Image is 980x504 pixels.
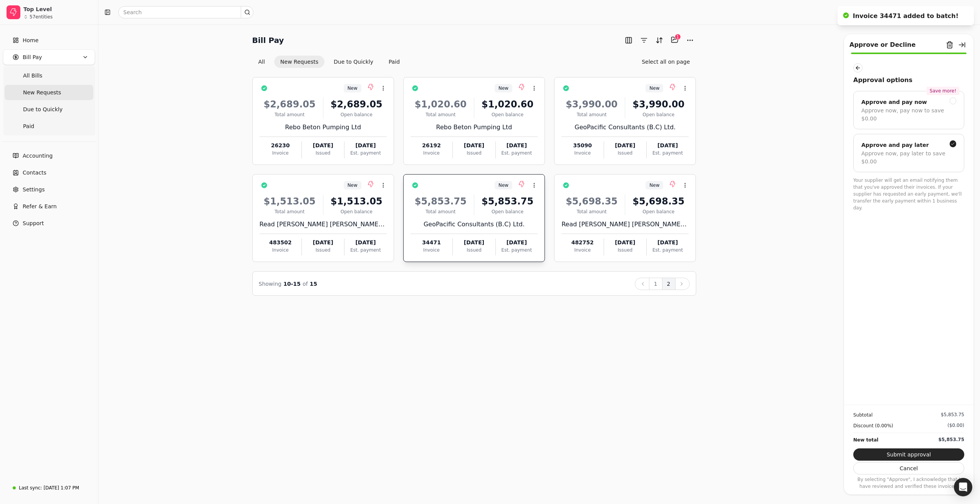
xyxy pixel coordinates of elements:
[496,150,538,156] div: Est. payment
[344,239,386,247] div: [DATE]
[647,239,689,247] div: [DATE]
[853,448,964,461] button: Submit approval
[604,142,646,150] div: [DATE]
[496,142,538,150] div: [DATE]
[3,182,95,197] a: Settings
[628,97,689,111] div: $3,990.00
[561,239,603,247] div: 482752
[938,436,964,443] div: $5,853.75
[604,150,646,156] div: Issued
[23,72,42,80] span: All Bills
[3,481,95,495] a: Last sync:[DATE] 1:07 PM
[669,34,681,46] button: Batch (1)
[344,142,386,150] div: [DATE]
[328,56,379,68] button: Due to Quickly
[3,49,95,65] button: Bill Pay
[302,142,344,150] div: [DATE]
[411,247,452,254] div: Invoice
[23,53,42,61] span: Bill Pay
[604,239,646,247] div: [DATE]
[23,105,63,114] span: Due to Quickly
[411,111,471,118] div: Total amount
[411,142,452,150] div: 26192
[302,239,344,247] div: [DATE]
[23,169,46,177] span: Contacts
[23,122,34,130] span: Paid
[411,220,538,229] div: GeoPacific Consultants (B.C) Ltd.
[498,182,508,189] span: New
[3,148,95,163] a: Accounting
[43,484,79,491] div: [DATE] 1:07 PM
[861,97,927,107] div: Approve and pay now
[561,97,622,111] div: $3,990.00
[561,208,622,215] div: Total amount
[344,150,386,156] div: Est. payment
[628,208,689,215] div: Open balance
[23,36,38,44] span: Home
[853,411,872,419] div: Subtotal
[23,203,57,211] span: Refer & Earn
[453,239,495,247] div: [DATE]
[653,34,665,46] button: Sort
[260,123,387,132] div: Rebo Beton Pumping Ltd
[649,182,659,189] span: New
[411,208,471,215] div: Total amount
[5,68,93,83] a: All Bills
[310,281,317,287] span: 15
[260,208,320,215] div: Total amount
[675,34,681,40] div: 1
[23,5,91,13] div: Top Level
[118,6,253,18] input: Search
[3,165,95,180] a: Contacts
[849,40,915,49] div: Approve or Decline
[853,476,964,490] p: By selecting "Approve", I acknowledge that I have reviewed and verified these invoices.
[477,97,538,111] div: $1,020.60
[274,56,324,68] button: New Requests
[453,150,495,156] div: Issued
[302,150,344,156] div: Issued
[853,12,958,21] div: Invoice 34471 added to batch!
[348,85,358,92] span: New
[260,194,320,208] div: $1,513.05
[861,107,956,123] div: Approve now, pay now to save $0.00
[941,411,964,418] div: $5,853.75
[5,119,93,134] a: Paid
[252,56,271,68] button: All
[453,247,495,254] div: Issued
[853,436,878,444] div: New total
[853,422,893,430] div: Discount (0.00%)
[662,278,675,290] button: 2
[861,140,929,150] div: Approve and pay later
[411,194,471,208] div: $5,853.75
[326,111,387,118] div: Open balance
[260,220,387,229] div: Read [PERSON_NAME] [PERSON_NAME] Ltd.
[260,111,320,118] div: Total amount
[561,247,603,254] div: Invoice
[647,247,689,254] div: Est. payment
[411,97,471,111] div: $1,020.60
[496,239,538,247] div: [DATE]
[496,247,538,254] div: Est. payment
[326,208,387,215] div: Open balance
[636,56,696,68] button: Select all on page
[649,85,659,92] span: New
[604,247,646,254] div: Issued
[260,97,320,111] div: $2,689.05
[477,194,538,208] div: $5,853.75
[252,34,284,46] h2: Bill Pay
[477,208,538,215] div: Open balance
[498,85,508,92] span: New
[411,150,452,156] div: Invoice
[853,462,964,474] button: Cancel
[326,97,387,111] div: $2,689.05
[23,186,45,194] span: Settings
[947,422,964,429] div: ($0.00)
[23,219,44,227] span: Support
[30,15,53,19] div: 57 entities
[647,150,689,156] div: Est. payment
[3,216,95,231] button: Support
[344,247,386,254] div: Est. payment
[411,123,538,132] div: Rebo Beton Pumping Ltd
[23,89,61,97] span: New Requests
[252,56,406,68] div: Invoice filter options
